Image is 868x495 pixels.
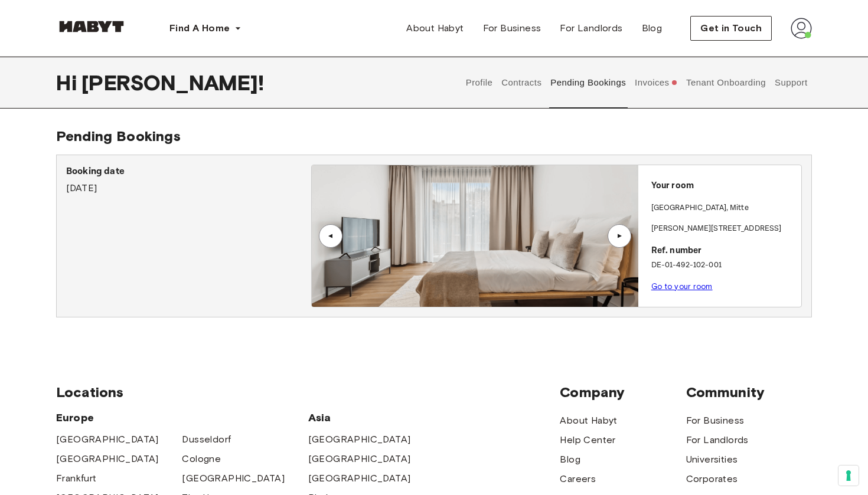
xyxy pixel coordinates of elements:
[56,471,97,486] a: Frankfurt
[169,21,230,35] span: Find A Home
[634,57,679,109] button: Invoices
[773,57,809,109] button: Support
[651,223,797,235] p: [PERSON_NAME][STREET_ADDRESS]
[685,57,768,109] button: Tenant Onboarding
[308,471,411,486] a: [GEOGRAPHIC_DATA]
[560,453,580,467] a: Blog
[560,414,617,428] a: About Habyt
[686,472,738,486] a: Corporates
[397,17,473,40] a: About Habyt
[182,452,221,466] a: Cologne
[642,21,663,35] span: Blog
[651,179,797,193] p: Your room
[182,471,285,486] a: [GEOGRAPHIC_DATA]
[560,433,615,447] a: Help Center
[308,452,411,466] a: [GEOGRAPHIC_DATA]
[686,433,749,447] a: For Landlords
[56,383,560,401] span: Locations
[632,17,672,40] a: Blog
[66,165,311,195] div: [DATE]
[464,57,494,109] button: Profile
[560,472,596,486] a: Careers
[686,383,812,401] span: Community
[308,432,411,447] a: [GEOGRAPHIC_DATA]
[56,432,159,447] a: [GEOGRAPHIC_DATA]
[791,18,812,39] img: avatar
[500,57,543,109] button: Contracts
[56,127,181,145] span: Pending Bookings
[406,21,464,35] span: About Habyt
[56,411,308,425] span: Europe
[651,244,797,258] p: Ref. number
[308,411,434,425] span: Asia
[614,232,625,240] div: ▲
[838,466,859,486] button: Your consent preferences for tracking technologies
[550,17,632,40] a: For Landlords
[549,57,628,109] button: Pending Bookings
[66,165,311,179] p: Booking date
[56,70,81,95] span: Hi
[81,70,264,95] span: [PERSON_NAME] !
[560,21,622,35] span: For Landlords
[651,202,749,214] p: [GEOGRAPHIC_DATA] , Mitte
[700,21,762,35] span: Get in Touch
[651,282,713,291] a: Go to your room
[686,453,738,467] a: Universities
[325,232,337,240] div: ▲
[474,17,551,40] a: For Business
[182,432,231,447] a: Dusseldorf
[686,414,745,428] a: For Business
[160,17,251,40] button: Find A Home
[312,165,638,307] img: Image of the room
[461,57,812,109] div: user profile tabs
[56,452,159,466] a: [GEOGRAPHIC_DATA]
[690,16,772,41] button: Get in Touch
[56,21,127,32] img: Habyt
[560,383,686,401] span: Company
[483,21,541,35] span: For Business
[651,260,797,271] p: DE-01-492-102-001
